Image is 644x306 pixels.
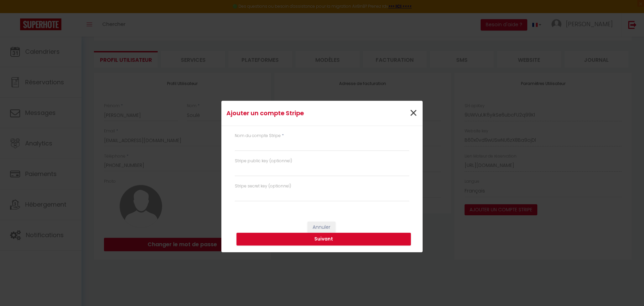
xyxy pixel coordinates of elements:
button: Close [409,106,418,121]
button: Annuler [308,222,335,233]
button: Suivant [236,233,411,246]
span: × [409,103,418,123]
h4: Ajouter un compte Stripe [226,108,351,118]
label: Stripe secret key (optionnel) [235,183,291,189]
label: Stripe public key (optionnel) [235,158,292,164]
label: Nom du compte Stripe [235,133,281,139]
